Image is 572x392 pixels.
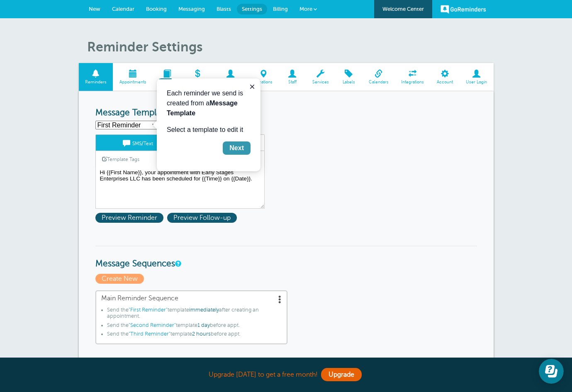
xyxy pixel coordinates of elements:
a: Appointments [113,63,153,91]
a: Account [431,63,460,91]
a: SMS/Text [96,135,180,151]
a: Upgrade [321,368,362,381]
span: Labels [339,80,358,85]
span: Blasts [217,6,231,12]
a: Booking [153,63,181,91]
span: Booking [157,80,177,85]
span: Settings [242,6,262,12]
span: Account [435,80,455,85]
a: Message Sequences allow you to setup multiple reminder schedules that can use different Message T... [175,261,180,266]
a: Template Tags [96,151,146,167]
textarea: Hi {{First Name}}, your appointment with Early Stages Enterprises LLC has been scheduled for {{Ti... [95,167,265,209]
a: User Login [460,63,494,91]
span: "First Reminder" [129,307,168,313]
span: Calendar [112,6,134,12]
span: Messaging [178,6,205,12]
span: Billing [273,6,288,12]
span: immediately [189,307,219,313]
h1: Reminder Settings [87,39,494,55]
li: Send the template after creating an appointment. [107,307,282,322]
li: Send the template before appt. [107,331,282,340]
span: Create New [95,274,144,284]
a: Main Reminder Sequence Send the"First Reminder"templateimmediatelyafter creating an appointment.S... [95,290,287,344]
a: Labels [335,63,362,91]
span: 2 hours [192,331,211,337]
a: Payments [181,63,213,91]
a: Integrations [395,63,431,91]
span: Booking [146,6,167,12]
a: Settings [237,4,267,15]
a: Create New [95,275,146,282]
li: Send the template before appt. [107,322,282,331]
span: Locations [252,80,275,85]
span: Preview Reminder [95,213,163,223]
span: New [89,6,100,12]
iframe: tooltip [157,78,260,171]
span: Main Reminder Sequence [101,295,282,302]
a: Locations [248,63,279,91]
a: Customers [213,63,248,91]
span: Integrations [399,80,426,85]
span: "Third Reminder" [129,331,170,337]
h3: Message Templates [95,108,477,118]
div: Upgrade [DATE] to get a free month! [79,366,494,384]
span: Services [310,80,331,85]
a: Calendars [362,63,395,91]
span: User Login [464,80,489,85]
span: Calendars [366,80,391,85]
span: More [299,6,312,12]
h3: Message Sequences [95,246,477,269]
a: Services [306,63,335,91]
span: Reminders [83,80,109,85]
span: Staff [283,80,302,85]
span: 1 day [197,322,210,328]
a: Staff [279,63,306,91]
span: "Second Reminder" [129,322,176,328]
a: Preview Follow-up [167,214,239,222]
span: Preview Follow-up [167,213,237,223]
a: Preview Reminder [95,214,167,222]
iframe: Resource center [539,359,564,384]
span: Appointments [117,80,148,85]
